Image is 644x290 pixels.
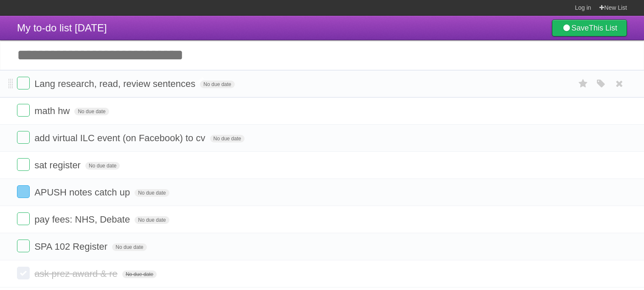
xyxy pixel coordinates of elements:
a: SaveThis List [552,20,627,36]
label: Done [17,104,30,117]
label: Done [17,185,30,198]
span: No due date [85,162,120,170]
span: ask prez award & re [34,268,120,279]
span: No due date [122,270,157,278]
span: Lang research, read, review sentences [34,78,197,89]
span: pay fees: NHS, Debate [34,214,132,225]
span: No due date [210,135,245,142]
label: Star task [575,77,591,91]
span: SPA 102 Register [34,241,110,252]
label: Done [17,131,30,144]
label: Done [17,158,30,171]
span: No due date [135,189,169,197]
label: Done [17,77,30,89]
span: No due date [200,81,234,88]
span: add virtual ILC event (on Facebook) to cv [34,133,207,143]
span: math hw [34,106,72,116]
b: This List [589,24,617,32]
span: sat register [34,160,83,170]
span: No due date [135,216,169,224]
span: My to-do list [DATE] [17,22,107,33]
span: APUSH notes catch up [34,187,132,198]
label: Done [17,240,30,252]
span: No due date [112,243,146,251]
label: Done [17,212,30,225]
label: Done [17,267,30,279]
span: No due date [74,108,109,115]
